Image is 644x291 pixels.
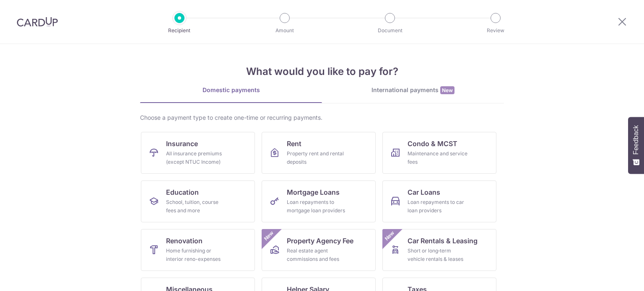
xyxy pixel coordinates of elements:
[166,139,198,149] span: Insurance
[287,187,340,197] span: Mortgage Loans
[382,180,496,222] a: Car LoansLoan repayments to car loan providers
[383,229,397,243] span: New
[140,64,504,79] h4: What would you like to pay for?
[287,149,347,166] div: Property rent and rental deposits
[359,26,421,35] p: Document
[408,198,468,215] div: Loan repayments to car loan providers
[141,229,255,271] a: RenovationHome furnishing or interior reno-expenses
[287,139,301,149] span: Rent
[628,117,644,174] button: Feedback - Show survey
[148,26,210,35] p: Recipient
[590,266,636,287] iframe: Opens a widget where you can find more information
[140,86,322,94] div: Domestic payments
[440,86,454,94] span: New
[262,229,276,243] span: New
[262,180,376,222] a: Mortgage LoansLoan repayments to mortgage loan providers
[408,236,478,246] span: Car Rentals & Leasing
[254,26,316,35] p: Amount
[262,229,376,271] a: Property Agency FeeReal estate agent commissions and feesNew
[17,17,58,27] img: CardUp
[408,187,440,197] span: Car Loans
[141,180,255,222] a: EducationSchool, tuition, course fees and more
[166,247,226,263] div: Home furnishing or interior reno-expenses
[408,247,468,263] div: Short or long‑term vehicle rentals & leases
[465,26,527,35] p: Review
[382,229,496,271] a: Car Rentals & LeasingShort or long‑term vehicle rentals & leasesNew
[287,247,347,263] div: Real estate agent commissions and fees
[382,132,496,174] a: Condo & MCSTMaintenance and service fees
[632,125,640,155] span: Feedback
[322,86,504,95] div: International payments
[166,149,226,166] div: All insurance premiums (except NTUC Income)
[166,187,199,197] span: Education
[141,132,255,174] a: InsuranceAll insurance premiums (except NTUC Income)
[287,198,347,215] div: Loan repayments to mortgage loan providers
[287,236,353,246] span: Property Agency Fee
[140,113,504,122] div: Choose a payment type to create one-time or recurring payments.
[408,139,457,149] span: Condo & MCST
[166,198,226,215] div: School, tuition, course fees and more
[166,236,203,246] span: Renovation
[262,132,376,174] a: RentProperty rent and rental deposits
[408,149,468,166] div: Maintenance and service fees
